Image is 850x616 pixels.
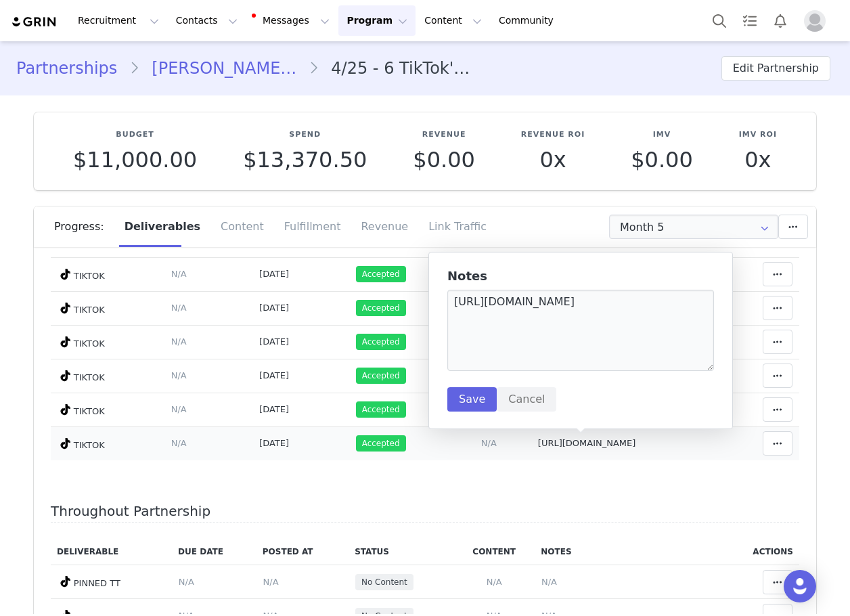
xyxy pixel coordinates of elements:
[259,269,289,279] span: [DATE]
[5,5,374,16] p: payment 1 not requested yet - missing tag in bio + pinned post.
[243,147,367,173] span: $13,370.50
[73,129,197,141] p: Budget
[739,148,777,172] p: 0x
[535,539,722,565] th: Notes
[631,129,693,141] p: IMV
[416,5,490,36] button: Content
[413,147,475,173] span: $0.00
[5,5,374,16] p: payment 6
[521,148,585,172] p: 0x
[704,5,734,36] button: Search
[11,16,58,28] img: grin logo
[259,336,289,347] span: [DATE]
[51,257,164,291] td: TIKTOK
[51,565,172,599] td: PINNED TT
[171,404,187,414] span: N/A
[51,359,164,393] td: TIKTOK
[259,370,289,380] span: [DATE]
[139,56,309,81] a: [PERSON_NAME]/[PERSON_NAME]/[PERSON_NAME]
[172,539,256,565] th: Due Date
[351,206,418,247] div: Revenue
[356,334,406,350] span: Accepted
[481,438,497,448] span: N/A
[274,206,351,247] div: Fulfillment
[210,206,274,247] div: Content
[114,206,210,247] div: Deliverables
[541,577,557,587] span: N/A
[521,129,585,141] p: Revenue ROI
[631,147,693,173] span: $0.00
[721,56,830,81] button: Edit Partnership
[179,577,194,587] span: N/A
[73,147,197,173] span: $11,000.00
[171,438,187,448] span: N/A
[413,129,475,141] p: Revenue
[5,5,374,16] p: month 2 reuqested
[796,10,839,32] button: Profile
[70,5,167,36] button: Recruitment
[497,387,556,412] button: Cancel
[51,291,164,325] td: TIKTOK
[243,129,367,141] p: Spend
[54,206,114,247] div: Progress:
[5,5,374,16] p: month 1 requested again because could not find on log or email
[171,303,187,313] span: N/A
[356,368,406,384] span: Accepted
[804,10,826,32] img: placeholder-profile.jpg
[259,303,289,313] span: [DATE]
[51,426,164,460] td: TIKTOK
[784,570,816,602] div: Open Intercom Messenger
[356,266,406,282] span: Accepted
[349,539,453,565] th: Status
[361,576,407,588] span: No Content
[338,5,416,36] button: Program
[263,577,279,587] span: N/A
[259,404,289,414] span: [DATE]
[418,206,487,247] div: Link Traffic
[171,370,187,380] span: N/A
[51,393,164,426] td: TIKTOK
[722,539,799,565] th: Actions
[5,5,374,16] p: month 4 requested
[168,5,246,36] button: Contacts
[171,336,187,347] span: N/A
[51,325,164,359] td: TIKTOK
[447,387,497,412] button: Save
[356,401,406,418] span: Accepted
[51,539,172,565] th: Deliverable
[491,5,568,36] a: Community
[356,300,406,316] span: Accepted
[609,215,778,239] input: Select
[171,269,187,279] span: N/A
[538,438,636,448] span: [URL][DOMAIN_NAME]
[487,577,502,587] span: N/A
[735,5,765,36] a: Tasks
[259,438,289,448] span: [DATE]
[5,5,374,16] p: month 5 requested
[765,5,795,36] button: Notifications
[256,539,349,565] th: Posted At
[739,129,777,141] p: IMV ROI
[356,435,406,452] span: Accepted
[51,504,799,523] h4: Throughout Partnership
[453,539,535,565] th: Content
[16,56,129,81] a: Partnerships
[5,5,374,16] p: payment 1 requested + advised to move tag in bio up.
[246,5,338,36] button: Messages
[5,5,374,16] p: month 3 requested
[447,269,714,283] h5: Notes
